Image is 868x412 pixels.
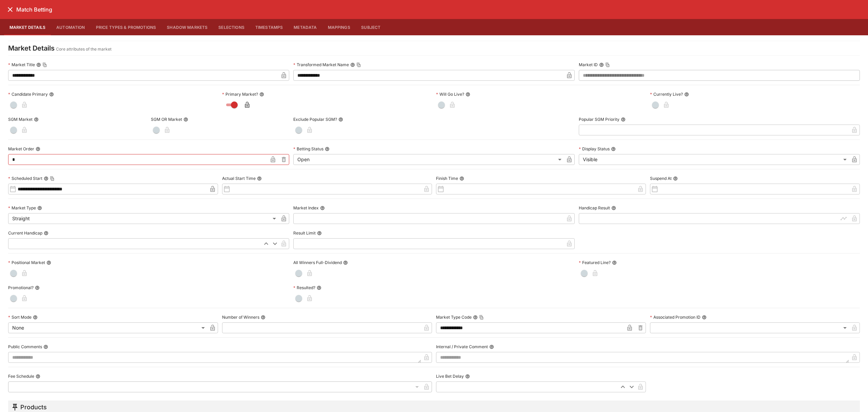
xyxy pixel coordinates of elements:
[465,374,470,379] button: Live Bet Delay
[621,117,626,122] button: Popular SGM Priority
[259,92,264,97] button: Primary Market?
[605,62,610,67] button: Copy To Clipboard
[8,205,36,211] p: Market Type
[183,117,188,122] button: SGM OR Market
[579,154,849,165] div: Visible
[161,19,213,35] button: Shadow Markets
[356,62,361,67] button: Copy To Clipboard
[288,19,322,35] button: Metadata
[293,116,337,122] p: Exclude Popular SGM?
[261,315,265,320] button: Number of Winners
[44,231,48,236] button: Current Handicap
[293,205,319,211] p: Market Index
[37,206,42,210] button: Market Type
[317,285,321,290] button: Resulted?
[436,314,472,320] p: Market Type Code
[36,147,40,151] button: Market Order
[466,92,470,97] button: Will Go Live?
[8,91,48,97] p: Candidate Primary
[579,62,598,68] p: Market ID
[46,260,51,265] button: Positional Market
[50,176,55,181] button: Copy To Clipboard
[325,147,330,151] button: Betting Status
[222,314,259,320] p: Number of Winners
[436,373,464,379] p: Live Bet Delay
[4,3,16,16] button: close
[8,62,35,68] p: Market Title
[8,373,34,379] p: Fee Schedule
[436,175,458,181] p: Finish Time
[650,91,683,97] p: Currently Live?
[8,146,34,152] p: Market Order
[459,176,464,181] button: Finish Time
[293,230,316,236] p: Result Limit
[36,374,40,379] button: Fee Schedule
[479,315,484,320] button: Copy To Clipboard
[8,285,34,291] p: Promotional?
[338,117,343,122] button: Exclude Popular SGM?
[579,146,610,152] p: Display Status
[322,19,356,35] button: Mappings
[20,403,47,411] h5: Products
[250,19,289,35] button: Timestamps
[579,116,619,122] p: Popular SGM Priority
[612,260,617,265] button: Featured Line?
[702,315,707,320] button: Associated Promotion ID
[44,176,48,181] button: Scheduled StartCopy To Clipboard
[222,91,258,97] p: Primary Market?
[257,176,262,181] button: Actual Start Time
[8,44,55,53] h4: Market Details
[684,92,689,97] button: Currently Live?
[293,285,315,291] p: Resulted?
[293,146,323,152] p: Betting Status
[320,206,325,210] button: Market Index
[599,62,604,67] button: Market IDCopy To Clipboard
[33,315,38,320] button: Sort Mode
[473,315,478,320] button: Market Type CodeCopy To Clipboard
[436,91,464,97] p: Will Go Live?
[91,19,162,35] button: Price Types & Promotions
[350,62,355,67] button: Transformed Market NameCopy To Clipboard
[8,230,42,236] p: Current Handicap
[8,116,33,122] p: SGM Market
[35,285,40,290] button: Promotional?
[343,260,348,265] button: All Winners Full-Dividend
[222,175,256,181] p: Actual Start Time
[293,62,349,68] p: Transformed Market Name
[51,19,91,35] button: Automation
[8,344,42,350] p: Public Comments
[56,46,112,53] p: Core attributes of the market
[8,213,278,224] div: Straight
[16,6,52,13] h6: Match Betting
[650,314,701,320] p: Associated Promotion ID
[151,116,182,122] p: SGM OR Market
[293,154,564,165] div: Open
[213,19,250,35] button: Selections
[8,175,42,181] p: Scheduled Start
[34,117,39,122] button: SGM Market
[8,314,32,320] p: Sort Mode
[436,344,488,350] p: Internal / Private Comment
[489,344,494,349] button: Internal / Private Comment
[4,19,51,35] button: Market Details
[579,205,610,211] p: Handicap Result
[8,260,45,265] p: Positional Market
[611,147,616,151] button: Display Status
[43,344,48,349] button: Public Comments
[36,62,41,67] button: Market TitleCopy To Clipboard
[611,206,616,210] button: Handicap Result
[42,62,47,67] button: Copy To Clipboard
[49,92,54,97] button: Candidate Primary
[579,260,611,265] p: Featured Line?
[8,322,207,333] div: None
[356,19,386,35] button: Subject
[650,175,672,181] p: Suspend At
[317,231,322,236] button: Result Limit
[673,176,678,181] button: Suspend At
[293,260,342,265] p: All Winners Full-Dividend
